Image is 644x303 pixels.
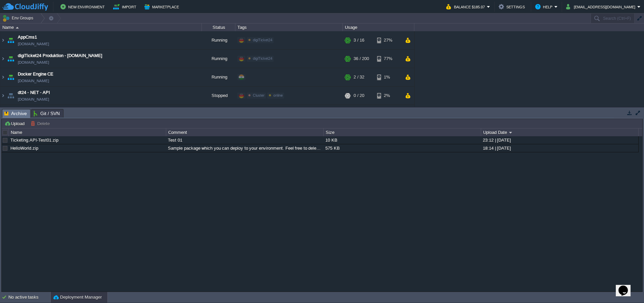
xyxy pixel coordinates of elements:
[377,87,399,105] div: 2%
[377,105,399,123] div: 30%
[273,93,283,97] span: online
[324,144,480,152] div: 575 KB
[167,129,323,136] div: Comment
[113,3,138,11] button: Import
[6,68,15,86] img: AMDAwAAAACH5BAEAAAAALAAAAAABAAEAAAICRAEAOw==
[144,3,181,11] button: Marketplace
[0,31,6,49] img: AMDAwAAAACH5BAEAAAAALAAAAAABAAEAAAICRAEAOw==
[18,34,37,41] a: AppCms1
[10,138,58,143] a: Ticketing.API-Test01.zip
[34,109,60,117] span: Git / SVN
[202,23,235,31] div: Status
[481,136,638,144] div: 23:12 | [DATE]
[4,109,27,118] span: Archive
[377,50,399,68] div: 77%
[166,136,323,144] div: Test 01
[6,50,15,68] img: AMDAwAAAACH5BAEAAAAALAAAAAABAAEAAAICRAEAOw==
[202,87,235,105] div: Stopped
[324,136,480,144] div: 10 KB
[354,87,364,105] div: 0 / 20
[2,3,48,11] img: CloudJiffy
[253,93,265,97] span: Cluster
[499,3,527,11] button: Settings
[10,146,38,151] a: HelloWorld.zip
[16,27,19,29] img: AMDAwAAAACH5BAEAAAAALAAAAAABAAEAAAICRAEAOw==
[481,129,638,136] div: Upload Date
[0,50,6,68] img: AMDAwAAAACH5BAEAAAAALAAAAAABAAEAAAICRAEAOw==
[18,71,53,78] a: Docker Engine CE
[566,3,637,11] button: [EMAIL_ADDRESS][DOMAIN_NAME]
[535,3,554,11] button: Help
[6,87,15,105] img: AMDAwAAAACH5BAEAAAAALAAAAAABAAEAAAICRAEAOw==
[202,68,235,86] div: Running
[253,56,272,60] span: digiTicket24
[377,68,399,86] div: 1%
[0,68,6,86] img: AMDAwAAAACH5BAEAAAAALAAAAAABAAEAAAICRAEAOw==
[31,120,52,127] button: Delete
[53,294,102,301] button: Deployment Manager
[18,89,50,96] a: dt24 - NET - API
[343,23,414,31] div: Usage
[354,105,364,123] div: 3 / 12
[202,105,235,123] div: Running
[446,3,487,11] button: Balance $185.07
[354,68,364,86] div: 2 / 32
[377,31,399,49] div: 27%
[18,59,49,66] a: [DOMAIN_NAME]
[9,129,166,136] div: Name
[236,23,342,31] div: Tags
[166,144,323,152] div: Sample package which you can deploy to your environment. Feel free to delete and upload a package...
[60,3,107,11] button: New Environment
[1,23,201,31] div: Name
[202,31,235,49] div: Running
[0,87,6,105] img: AMDAwAAAACH5BAEAAAAALAAAAAABAAEAAAICRAEAOw==
[18,96,49,103] a: [DOMAIN_NAME]
[0,105,6,123] img: AMDAwAAAACH5BAEAAAAALAAAAAABAAEAAAICRAEAOw==
[6,105,15,123] img: AMDAwAAAACH5BAEAAAAALAAAAAABAAEAAAICRAEAOw==
[324,129,481,136] div: Size
[6,31,15,49] img: AMDAwAAAACH5BAEAAAAALAAAAAABAAEAAAICRAEAOw==
[354,50,369,68] div: 36 / 200
[8,292,50,303] div: No active tasks
[354,31,364,49] div: 3 / 16
[18,52,102,59] a: digiTicket24 Produktion - [DOMAIN_NAME]
[18,78,49,84] a: [DOMAIN_NAME]
[2,13,36,23] button: Env Groups
[253,38,272,42] span: digiTicket24
[4,120,27,127] button: Upload
[616,276,637,296] iframe: chat widget
[18,41,49,47] a: [DOMAIN_NAME]
[481,144,638,152] div: 18:14 | [DATE]
[202,50,235,68] div: Running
